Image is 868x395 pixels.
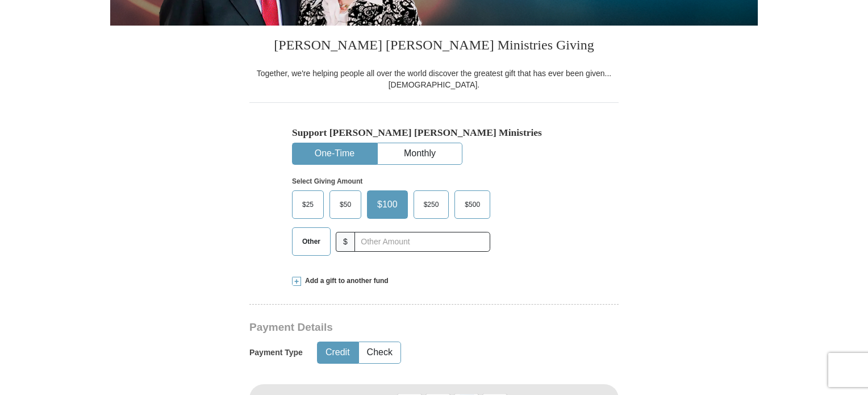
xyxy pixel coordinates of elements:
h5: Payment Type [249,348,303,357]
h3: Payment Details [249,321,539,334]
span: $100 [372,196,403,213]
span: Add a gift to another fund [301,276,389,286]
div: Together, we're helping people all over the world discover the greatest gift that has ever been g... [249,68,619,90]
span: Other [297,233,326,250]
span: $25 [297,196,319,213]
button: One-Time [293,143,377,164]
strong: Select Giving Amount [292,177,362,185]
span: $50 [334,196,357,213]
span: $250 [418,196,445,213]
h3: [PERSON_NAME] [PERSON_NAME] Ministries Giving [249,26,619,68]
h5: Support [PERSON_NAME] [PERSON_NAME] Ministries [292,127,576,139]
input: Other Amount [354,232,490,252]
button: Check [359,342,400,363]
span: $500 [459,196,486,213]
span: $ [336,232,355,252]
button: Monthly [378,143,462,164]
button: Credit [318,342,358,363]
